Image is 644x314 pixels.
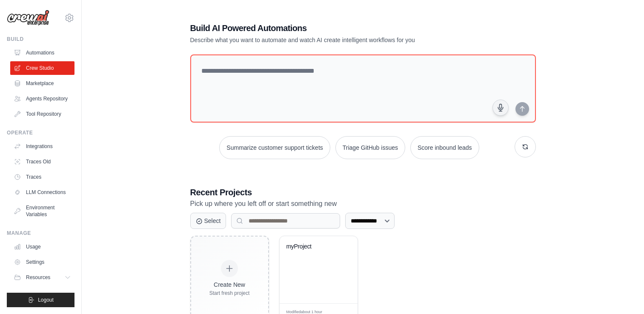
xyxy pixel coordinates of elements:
[7,129,74,136] div: Operate
[7,36,74,43] div: Build
[10,201,74,221] a: Environment Variables
[219,136,330,159] button: Summarize customer support tickets
[190,22,476,34] h1: Build AI Powered Automations
[515,136,536,157] button: Get new suggestions
[10,107,74,121] a: Tool Repository
[209,280,250,289] div: Create New
[190,213,226,229] button: Select
[190,198,536,209] p: Pick up where you left off or start something new
[10,271,74,284] button: Resources
[335,136,405,159] button: Triage GitHub issues
[209,290,250,297] div: Start fresh project
[10,61,74,75] a: Crew Studio
[10,240,74,254] a: Usage
[410,136,479,159] button: Score inbound leads
[10,155,74,168] a: Traces Old
[7,293,74,307] button: Logout
[10,92,74,106] a: Agents Repository
[286,243,338,251] div: myProject
[10,46,74,60] a: Automations
[492,100,509,116] button: Click to speak your automation idea
[10,170,74,184] a: Traces
[38,297,54,303] span: Logout
[7,230,74,237] div: Manage
[10,140,74,153] a: Integrations
[10,77,74,90] a: Marketplace
[10,186,74,199] a: LLM Connections
[190,186,536,198] h3: Recent Projects
[190,36,476,44] p: Describe what you want to automate and watch AI create intelligent workflows for you
[26,274,50,281] span: Resources
[10,255,74,269] a: Settings
[7,10,49,26] img: Logo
